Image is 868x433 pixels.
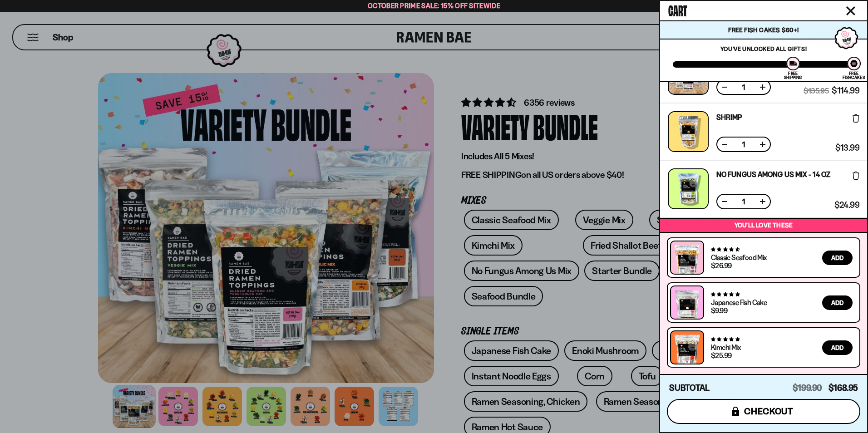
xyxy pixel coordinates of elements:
span: 4.77 stars [711,291,740,297]
span: checkout [744,406,794,416]
span: $199.90 [793,383,822,393]
h4: Subtotal [669,384,710,393]
div: $25.99 [711,352,731,359]
span: Add [831,344,843,351]
span: 1 [736,198,751,205]
a: No Fungus Among Us Mix - 14 OZ [716,171,830,178]
button: checkout [667,399,860,424]
button: Add [822,340,853,355]
a: Shrimp [716,113,742,121]
span: $24.99 [834,201,859,209]
span: 4.68 stars [711,246,740,252]
span: 1 [736,84,751,91]
button: Add [822,295,853,310]
span: 1 [736,141,751,148]
a: Classic Seafood Mix [711,253,767,262]
button: Add [822,251,853,265]
span: Free Fish Cakes $60+! [728,26,799,34]
span: Cart [668,0,687,19]
div: $26.99 [711,262,731,269]
span: $13.99 [835,144,859,152]
span: $114.99 [832,87,859,95]
p: You’ll love these [662,221,865,230]
p: You've unlocked all gifts! [673,45,854,52]
span: Add [831,255,843,261]
button: Close cart [844,4,858,18]
div: $9.99 [711,307,727,314]
div: Free Shipping [784,71,802,79]
span: $168.95 [829,383,858,393]
span: Add [831,300,843,306]
span: $135.95 [804,87,829,95]
span: October Prime Sale: 15% off Sitewide [368,1,500,10]
span: 4.76 stars [711,336,740,342]
div: Free Fishcakes [843,71,865,79]
a: Kimchi Mix [711,343,740,352]
a: Japanese Fish Cake [711,298,767,307]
